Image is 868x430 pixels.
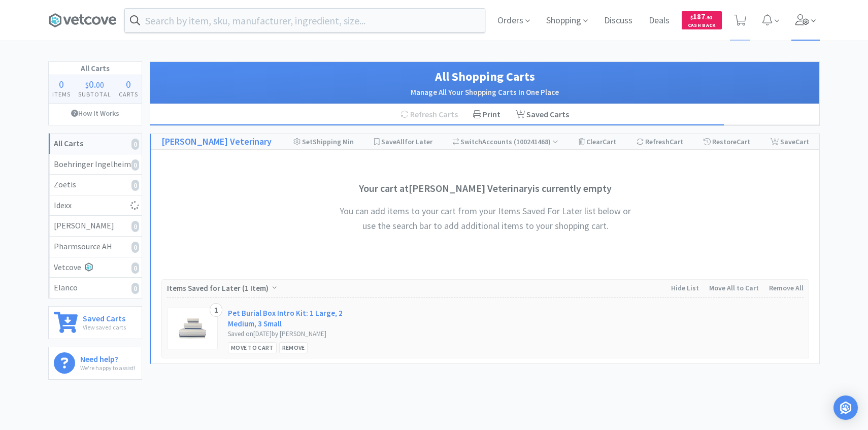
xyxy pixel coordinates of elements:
[75,89,115,99] h4: Subtotal
[75,79,115,89] div: .
[125,9,485,32] input: Search by item, sku, manufacturer, ingredient, size...
[688,23,716,29] span: Cash Back
[771,134,809,149] div: Save
[460,137,482,146] span: Switch
[737,137,750,146] span: Cart
[131,139,139,150] i: 0
[833,395,858,420] div: Open Intercom Messenger
[54,138,83,148] strong: All Carts
[59,78,64,90] span: 0
[49,89,75,99] h4: Items
[83,312,126,322] h6: Saved Carts
[465,104,508,125] div: Print
[396,137,405,146] span: All
[83,322,126,332] p: View saved carts
[131,283,139,294] i: 0
[690,14,693,21] span: $
[704,134,750,149] div: Restore
[131,180,139,191] i: 0
[210,303,222,317] div: 1
[54,261,137,274] div: Vetcove
[177,313,208,344] img: bf89f555ea62416cb64fa63e327c9c55_71277.jpeg
[131,159,139,171] i: 0
[89,78,94,90] span: 0
[49,104,142,123] a: How It Works
[228,342,277,353] div: Move to Cart
[54,240,137,253] div: Pharmsource AH
[54,219,137,233] div: [PERSON_NAME]
[49,257,142,278] a: Vetcove0
[512,137,558,146] span: ( 100241468 )
[670,137,683,146] span: Cart
[769,283,804,292] span: Remove All
[709,283,759,292] span: Move All to Cart
[49,134,142,154] a: All Carts0
[48,306,142,339] a: Saved CartsView saved carts
[96,80,104,90] span: 00
[49,216,142,237] a: [PERSON_NAME]0
[645,16,674,25] a: Deals
[637,134,683,149] div: Refresh
[80,363,135,373] p: We're happy to assist!
[131,242,139,253] i: 0
[279,342,308,353] div: Remove
[579,134,616,149] div: Clear
[85,80,89,90] span: $
[690,12,713,21] span: 187
[671,283,699,292] span: Hide List
[228,308,373,329] a: Pet Burial Box Intro Kit: 1 Large, 2 Medium, 3 Small
[167,283,271,293] span: Items Saved for Later ( )
[126,78,131,90] span: 0
[49,175,142,195] a: Zoetis0
[54,178,137,191] div: Zoetis
[333,180,638,196] h3: Your cart at [PERSON_NAME] Veterinary is currently empty
[682,7,722,34] a: $187.91Cash Back
[600,16,637,25] a: Discuss
[453,134,559,149] div: Accounts
[49,62,142,75] h1: All Carts
[131,221,139,232] i: 0
[293,134,354,149] div: Shipping Min
[49,195,142,216] a: Idexx
[795,137,809,146] span: Cart
[49,154,142,175] a: Boehringer Ingelheim0
[54,199,137,212] div: Idexx
[131,262,139,274] i: 0
[705,14,713,21] span: . 91
[160,86,809,98] h2: Manage All Your Shopping Carts In One Place
[245,283,266,293] span: 1 Item
[54,158,137,171] div: Boehringer Ingelheim
[603,137,616,146] span: Cart
[160,67,809,86] h1: All Shopping Carts
[228,329,373,340] div: Saved on [DATE] by [PERSON_NAME]
[49,237,142,257] a: Pharmsource AH0
[381,137,432,146] span: Save for Later
[508,104,577,125] a: Saved Carts
[333,204,638,234] h4: You can add items to your cart from your Items Saved For Later list below or use the search bar t...
[54,281,137,294] div: Elanco
[49,278,142,298] a: Elanco0
[115,89,142,99] h4: Carts
[393,104,465,125] div: Refresh Carts
[80,352,135,363] h6: Need help?
[161,135,272,149] a: [PERSON_NAME] Veterinary
[302,137,313,146] span: Set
